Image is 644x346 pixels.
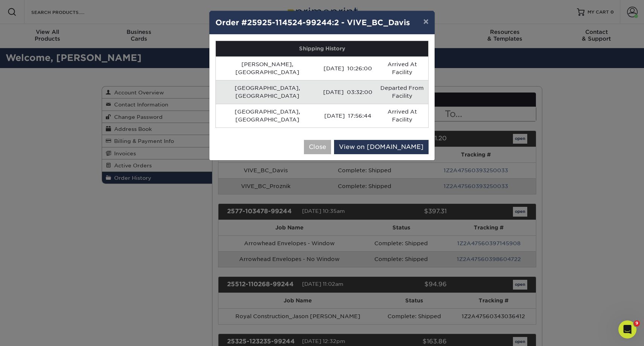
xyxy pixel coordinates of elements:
h4: Order #25925-114524-99244:2 - VIVE_BC_Davis [215,17,429,28]
td: [DATE] 10:26:00 [319,56,376,80]
th: Shipping History [216,41,428,56]
td: [PERSON_NAME], [GEOGRAPHIC_DATA] [216,56,319,80]
td: [DATE] 03:32:00 [319,80,376,104]
td: [GEOGRAPHIC_DATA], [GEOGRAPHIC_DATA] [216,104,319,127]
span: 9 [634,320,640,326]
a: View on [DOMAIN_NAME] [334,140,429,154]
button: × [417,11,435,32]
td: [GEOGRAPHIC_DATA], [GEOGRAPHIC_DATA] [216,80,319,104]
td: Arrived At Facility [376,56,428,80]
iframe: Intercom live chat [618,320,636,338]
td: Departed From Facility [376,80,428,104]
td: Arrived At Facility [376,104,428,127]
button: Close [304,140,331,154]
td: [DATE] 17:56:44 [319,104,376,127]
